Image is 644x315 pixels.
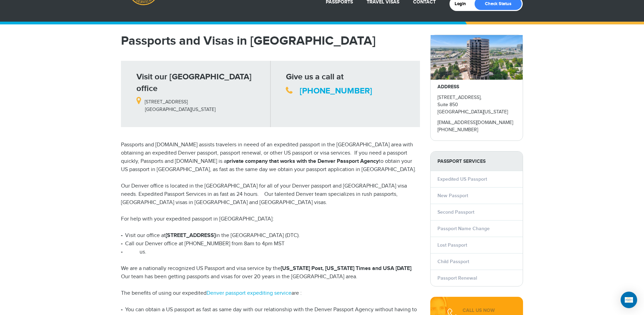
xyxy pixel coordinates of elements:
div: CALL US NOW [463,307,516,314]
p: Our Denver office is located in the [GEOGRAPHIC_DATA] for all of your Denver passport and [GEOGRA... [121,182,420,207]
a: Lost Passport [437,242,467,248]
strong: Give us a call at [286,72,344,82]
p: Passports and [DOMAIN_NAME] assists travelers in neeed of an expedited passport in the [GEOGRAPHI... [121,141,420,174]
p: [STREET_ADDRESS] [GEOGRAPHIC_DATA][US_STATE] [136,94,265,113]
li: us. [121,248,420,256]
img: passportsandvisas_denver_5251_dtc_parkway_-_28de80_-_029b8f063c7946511503b0bb3931d518761db640.jpg [431,35,523,80]
a: Second Passport [437,209,474,215]
li: Call our Denver office at [PHONE_NUMBER] from 8am to 4pm MST [121,240,420,248]
a: Expedited US Passport [437,176,487,182]
a: New Passport [437,193,468,199]
a: [EMAIL_ADDRESS][DOMAIN_NAME] [437,120,513,125]
strong: [STREET_ADDRESS] [166,232,215,239]
a: Passport Renewal [437,275,477,281]
a: Denver passport expediting service [207,290,291,296]
strong: PASSPORT SERVICES [431,151,523,171]
p: For help with your expedited passport in [GEOGRAPHIC_DATA]: [121,215,420,223]
a: Email [126,249,140,255]
a: Child Passport [437,259,469,265]
strong: [US_STATE] Post, [US_STATE] Times and USA [DATE] [281,265,411,272]
strong: ADDRESS [437,84,459,90]
a: Login [455,1,471,7]
p: We are a nationally recognized US Passport and visa service by the . Our team has been getting pa... [121,265,420,281]
a: [PHONE_NUMBER] [300,86,372,96]
li: Visit our office at in the [GEOGRAPHIC_DATA] (DTC). [121,232,420,240]
p: [STREET_ADDRESS], Suite 850 [GEOGRAPHIC_DATA][US_STATE] [437,94,516,116]
p: The benefits of using our expedited are : [121,289,420,297]
a: Passport Name Change [437,226,490,232]
strong: private company that works with the Denver Passport Agency [226,158,379,165]
p: [PHONE_NUMBER] [437,126,516,134]
strong: Visit our [GEOGRAPHIC_DATA] office [136,72,252,93]
h1: Passports and Visas in [GEOGRAPHIC_DATA] [121,35,420,47]
div: Open Intercom Messenger [621,292,637,308]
